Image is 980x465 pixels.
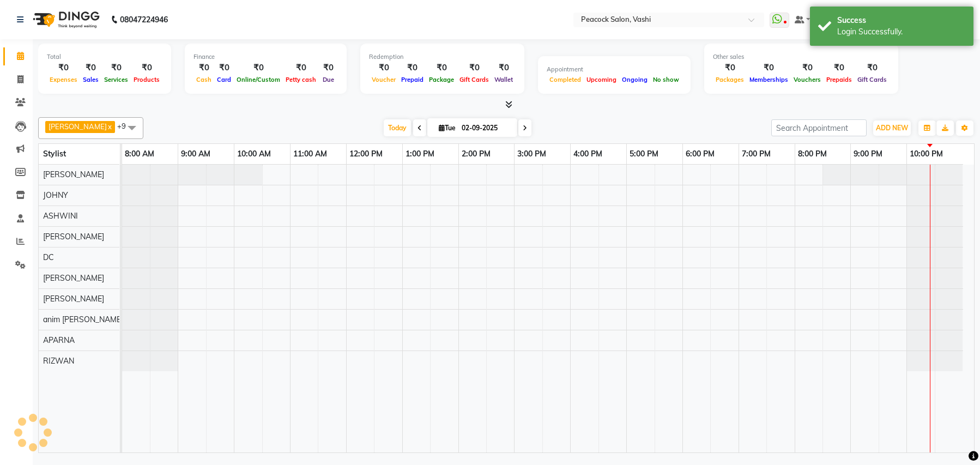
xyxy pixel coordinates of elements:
[571,146,605,162] a: 4:00 PM
[43,294,104,304] span: [PERSON_NAME]
[713,52,890,62] div: Other sales
[43,211,78,221] span: ASHWINI
[43,335,75,345] span: APARNA
[117,122,134,130] span: +9
[101,76,131,83] span: Services
[193,62,214,74] div: ₹0
[492,76,516,83] span: Wallet
[795,146,830,162] a: 8:00 PM
[47,62,80,74] div: ₹0
[791,76,824,83] span: Vouchers
[398,62,426,74] div: ₹0
[28,4,102,35] img: logo
[214,62,234,74] div: ₹0
[234,62,283,74] div: ₹0
[619,76,650,83] span: Ongoing
[43,149,66,159] span: Stylist
[398,76,426,83] span: Prepaid
[291,146,330,162] a: 11:00 AM
[107,122,112,131] a: x
[193,76,214,83] span: Cash
[837,15,965,26] div: Success
[214,76,234,83] span: Card
[178,146,213,162] a: 9:00 AM
[43,232,104,241] span: [PERSON_NAME]
[851,146,885,162] a: 9:00 PM
[426,62,457,74] div: ₹0
[426,76,457,83] span: Package
[47,76,80,83] span: Expenses
[515,146,549,162] a: 3:00 PM
[403,146,437,162] a: 1:00 PM
[80,62,101,74] div: ₹0
[584,76,619,83] span: Upcoming
[234,76,283,83] span: Online/Custom
[43,356,74,366] span: RIZWAN
[627,146,661,162] a: 5:00 PM
[369,62,398,74] div: ₹0
[713,62,747,74] div: ₹0
[876,124,908,132] span: ADD NEW
[80,76,101,83] span: Sales
[369,52,516,62] div: Redemption
[122,146,157,162] a: 8:00 AM
[855,76,890,83] span: Gift Cards
[747,76,791,83] span: Memberships
[43,170,104,179] span: [PERSON_NAME]
[319,62,338,74] div: ₹0
[771,119,867,136] input: Search Appointment
[43,273,104,283] span: [PERSON_NAME]
[49,122,107,131] span: [PERSON_NAME]
[855,62,890,74] div: ₹0
[739,146,773,162] a: 7:00 PM
[713,76,747,83] span: Packages
[457,76,492,83] span: Gift Cards
[459,146,493,162] a: 2:00 PM
[43,252,54,262] span: DC
[101,62,131,74] div: ₹0
[791,62,824,74] div: ₹0
[384,119,411,136] span: Today
[457,62,492,74] div: ₹0
[193,52,338,62] div: Finance
[436,124,458,132] span: Tue
[547,76,584,83] span: Completed
[369,76,398,83] span: Voucher
[747,62,791,74] div: ₹0
[650,76,682,83] span: No show
[283,76,319,83] span: Petty cash
[824,62,855,74] div: ₹0
[683,146,717,162] a: 6:00 PM
[873,120,911,136] button: ADD NEW
[458,120,513,136] input: 2025-09-02
[347,146,385,162] a: 12:00 PM
[120,4,168,35] b: 08047224946
[47,52,162,62] div: Total
[43,315,123,324] span: anim [PERSON_NAME]
[131,62,162,74] div: ₹0
[131,76,162,83] span: Products
[43,190,68,200] span: JOHNY
[907,146,946,162] a: 10:00 PM
[837,26,965,38] div: Login Successfully.
[492,62,516,74] div: ₹0
[824,76,855,83] span: Prepaids
[283,62,319,74] div: ₹0
[547,65,682,74] div: Appointment
[234,146,274,162] a: 10:00 AM
[320,76,337,83] span: Due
